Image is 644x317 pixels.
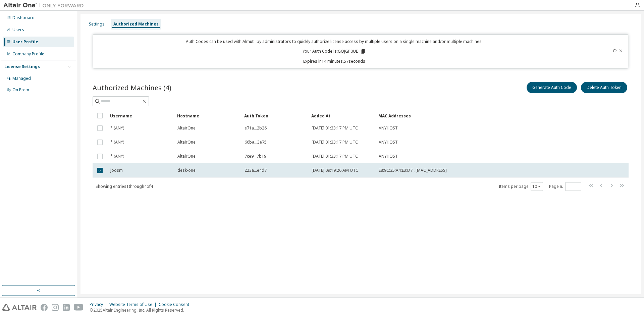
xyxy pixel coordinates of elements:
span: 223a...e4d7 [245,168,267,173]
span: [DATE] 09:19:26 AM UTC [312,168,358,173]
div: MAC Addresses [378,110,558,121]
span: 66ba...3e75 [245,140,267,145]
p: Your Auth Code is: GOJGP0UE [303,48,366,54]
span: * (ANY) [110,140,124,145]
span: Page n. [549,182,581,191]
span: 7ce9...7b19 [245,154,266,159]
img: linkedin.svg [63,304,70,311]
span: Authorized Machines (4) [93,83,171,92]
button: 10 [532,184,541,189]
div: Settings [89,21,105,27]
div: User Profile [12,39,38,45]
img: Altair One [3,2,87,9]
img: instagram.svg [52,304,59,311]
div: On Prem [12,87,29,93]
span: [DATE] 01:33:17 PM UTC [312,125,358,131]
div: Company Profile [12,51,44,57]
div: Added At [311,110,373,121]
span: joosm [110,168,123,173]
span: Showing entries 1 through 4 of 4 [96,183,153,189]
span: [DATE] 01:33:17 PM UTC [312,154,358,159]
p: Auth Codes can be used with Almutil by administrators to quickly authorize license access by mult... [97,39,572,44]
div: Authorized Machines [113,21,159,27]
span: AltairOne [177,125,196,131]
div: Privacy [90,302,109,307]
div: Cookie Consent [159,302,193,307]
span: desk-one [177,168,196,173]
div: Managed [12,76,31,81]
button: Delete Auth Token [581,82,627,93]
span: Items per page [499,182,543,191]
span: ANYHOST [379,140,398,145]
div: Hostname [177,110,239,121]
span: AltairOne [177,140,196,145]
div: License Settings [4,64,40,69]
span: e71a...2b26 [245,125,267,131]
div: Users [12,27,24,33]
span: * (ANY) [110,125,124,131]
span: * (ANY) [110,154,124,159]
div: Auth Token [244,110,306,121]
p: © 2025 Altair Engineering, Inc. All Rights Reserved. [90,307,193,313]
img: altair_logo.svg [2,304,37,311]
span: ANYHOST [379,154,398,159]
button: Generate Auth Code [527,82,577,93]
span: E8:9C:25:A4:E3:D7 , [MAC_ADDRESS] [379,168,447,173]
div: Dashboard [12,15,35,20]
div: Website Terms of Use [109,302,159,307]
span: [DATE] 01:33:17 PM UTC [312,140,358,145]
img: facebook.svg [41,304,48,311]
div: Username [110,110,172,121]
img: youtube.svg [74,304,84,311]
p: Expires in 14 minutes, 57 seconds [97,58,572,64]
span: ANYHOST [379,125,398,131]
span: AltairOne [177,154,196,159]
